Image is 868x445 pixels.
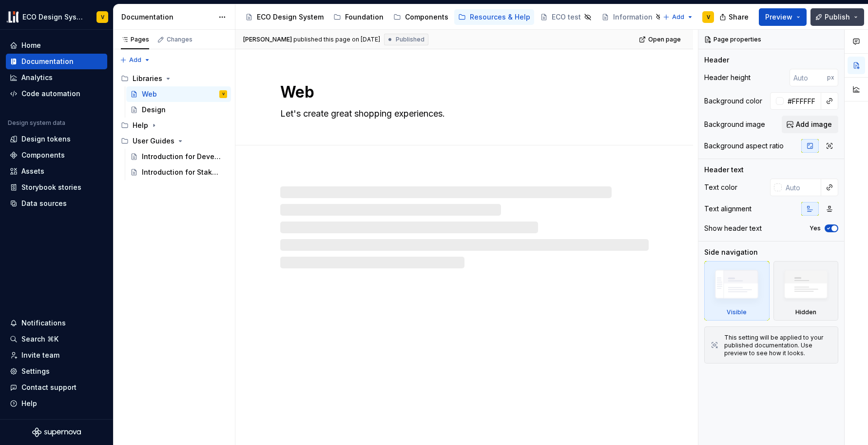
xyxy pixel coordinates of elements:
[405,12,448,22] div: Components
[222,89,225,99] div: V
[704,261,770,321] div: Visible
[765,12,792,22] span: Preview
[704,141,784,151] div: Background aspect ratio
[827,74,834,81] p: px
[293,36,380,43] div: published this page on [DATE]
[126,149,231,164] a: Introduction for Developers
[329,9,387,25] a: Foundation
[21,73,53,82] div: Analytics
[126,164,231,180] a: Introduction for Stakeholders
[167,36,193,43] div: Changes
[2,6,111,27] button: ECO Design SystemV
[660,10,696,24] button: Add
[795,308,816,316] div: Hidden
[782,179,821,196] input: Auto
[704,165,744,175] div: Header text
[704,73,751,82] div: Header height
[6,347,107,363] a: Invite team
[707,13,710,21] div: V
[636,33,685,46] a: Open page
[704,55,729,65] div: Header
[389,9,452,25] a: Components
[704,204,752,214] div: Text alignment
[101,13,104,21] div: V
[810,8,864,26] button: Publish
[729,12,749,22] span: Share
[243,36,292,43] span: [PERSON_NAME]
[21,182,81,192] div: Storybook stories
[32,427,81,437] svg: Supernova Logo
[6,131,107,147] a: Design tokens
[142,89,157,99] div: Web
[142,152,222,162] div: Introduction for Developers
[117,53,154,67] button: Add
[598,9,667,25] a: Information
[142,167,222,177] div: Introduction for Stakeholders
[672,13,684,21] span: Add
[790,69,827,86] input: Auto
[704,223,762,233] div: Show header text
[21,399,37,408] div: Help
[129,56,141,64] span: Add
[21,57,74,66] div: Documentation
[782,116,838,133] button: Add image
[6,54,107,69] a: Documentation
[21,334,58,344] div: Search ⌘K
[21,166,44,176] div: Assets
[121,12,213,22] div: Documentation
[133,74,162,83] div: Libraries
[21,134,71,144] div: Design tokens
[759,8,807,26] button: Preview
[241,7,658,27] div: Page tree
[345,12,384,22] div: Foundation
[6,163,107,179] a: Assets
[117,71,231,86] div: Libraries
[21,318,66,328] div: Notifications
[6,315,107,331] button: Notifications
[6,180,107,195] a: Storybook stories
[133,121,148,130] div: Help
[117,71,231,180] div: Page tree
[704,182,737,192] div: Text color
[6,396,107,411] button: Help
[552,12,581,22] div: ECO test
[704,96,762,106] div: Background color
[536,9,596,25] a: ECO test
[142,105,166,115] div: Design
[22,12,85,22] div: ECO Design System
[6,380,107,395] button: Contact support
[121,36,149,43] div: Pages
[133,136,174,146] div: User Guides
[6,364,107,379] a: Settings
[6,70,107,85] a: Analytics
[278,81,647,104] textarea: Web
[21,150,65,160] div: Components
[21,89,80,99] div: Code automation
[21,40,41,50] div: Home
[6,86,107,101] a: Code automation
[825,12,850,22] span: Publish
[714,8,755,26] button: Share
[21,350,59,360] div: Invite team
[6,38,107,53] a: Home
[126,86,231,102] a: WebV
[810,224,821,232] label: Yes
[6,196,107,211] a: Data sources
[126,102,231,118] a: Design
[704,247,758,257] div: Side navigation
[704,120,765,129] div: Background image
[773,261,839,321] div: Hidden
[21,383,77,392] div: Contact support
[6,147,107,163] a: Components
[8,119,65,127] div: Design system data
[648,36,681,43] span: Open page
[6,331,107,347] button: Search ⌘K
[396,36,424,43] span: Published
[257,12,324,22] div: ECO Design System
[727,308,747,316] div: Visible
[117,133,231,149] div: User Guides
[470,12,530,22] div: Resources & Help
[117,118,231,133] div: Help
[613,12,653,22] div: Information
